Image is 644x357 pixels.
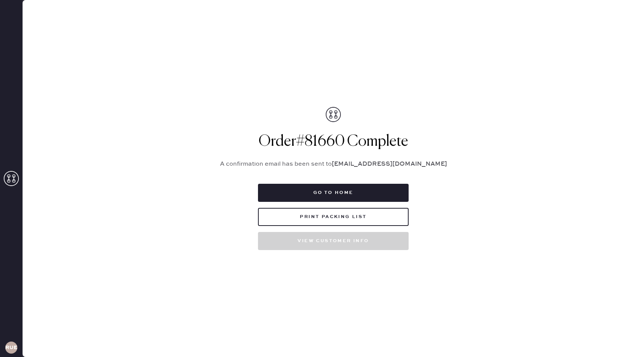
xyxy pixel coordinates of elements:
button: Print Packing List [258,208,409,226]
iframe: Front Chat [608,323,641,355]
h3: RUESA [5,345,17,350]
p: A confirmation email has been sent to [211,160,456,169]
h1: Order # 81660 Complete [211,133,456,151]
strong: [EMAIL_ADDRESS][DOMAIN_NAME] [332,160,447,168]
button: View customer info [258,232,409,250]
button: Go to home [258,184,409,202]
